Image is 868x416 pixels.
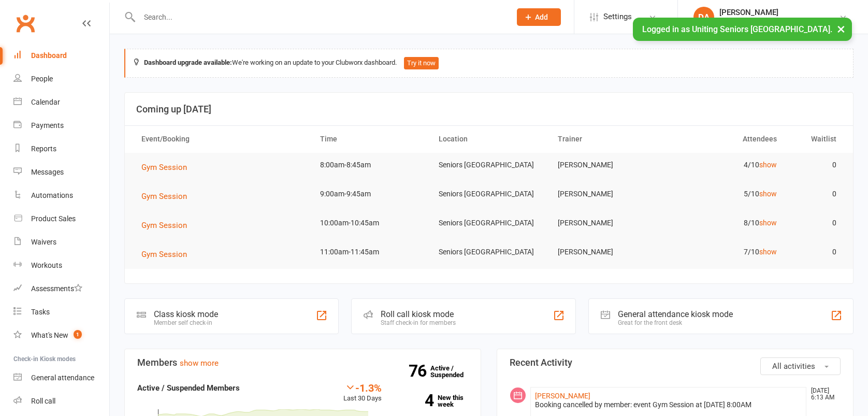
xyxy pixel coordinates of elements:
[31,145,56,153] div: Reports
[535,13,548,21] span: Add
[343,382,382,393] div: -1.3%
[693,7,714,27] div: DA
[535,400,802,409] div: Booking cancelled by member: event Gym Session at [DATE] 8:00AM
[141,221,187,230] span: Gym Session
[429,240,548,264] td: Seniors [GEOGRAPHIC_DATA]
[548,211,668,235] td: [PERSON_NAME]
[429,153,548,177] td: Seniors [GEOGRAPHIC_DATA]
[31,238,56,246] div: Waivers
[13,390,109,413] a: Roll call
[429,126,548,152] th: Location
[154,309,218,319] div: Class kiosk mode
[141,248,194,261] button: Gym Session
[759,161,777,169] a: show
[548,153,668,177] td: [PERSON_NAME]
[141,192,187,201] span: Gym Session
[141,250,187,259] span: Gym Session
[517,8,561,26] button: Add
[31,191,73,199] div: Automations
[136,10,503,24] input: Search...
[642,24,832,34] span: Logged in as Uniting Seniors [GEOGRAPHIC_DATA].
[397,394,468,408] a: 4New this week
[806,388,840,401] time: [DATE] 6:13 AM
[618,319,733,326] div: Great for the front desk
[786,126,846,152] th: Waitlist
[759,190,777,198] a: show
[667,240,786,264] td: 7/10
[343,382,382,404] div: Last 30 Days
[31,261,62,269] div: Workouts
[429,211,548,235] td: Seniors [GEOGRAPHIC_DATA]
[13,277,109,300] a: Assessments
[31,331,68,339] div: What's New
[759,219,777,227] a: show
[31,308,50,316] div: Tasks
[31,168,64,176] div: Messages
[772,362,815,371] span: All activities
[74,330,82,339] span: 1
[535,392,590,400] a: [PERSON_NAME]
[548,240,668,264] td: [PERSON_NAME]
[311,182,430,206] td: 9:00am-9:45am
[311,240,430,264] td: 11:00am-11:45am
[832,18,850,40] button: ×
[404,57,439,69] button: Try it now
[603,5,632,28] span: Settings
[381,309,456,319] div: Roll call kiosk mode
[786,211,846,235] td: 0
[13,366,109,390] a: General attendance kiosk mode
[311,153,430,177] td: 8:00am-8:45am
[31,98,60,106] div: Calendar
[136,104,842,114] h3: Coming up [DATE]
[13,254,109,277] a: Workouts
[311,126,430,152] th: Time
[786,153,846,177] td: 0
[13,161,109,184] a: Messages
[430,357,476,386] a: 76Active / Suspended
[397,393,433,408] strong: 4
[548,182,668,206] td: [PERSON_NAME]
[548,126,668,152] th: Trainer
[786,182,846,206] td: 0
[180,358,219,368] a: show more
[141,190,194,203] button: Gym Session
[137,357,468,368] h3: Members
[13,91,109,114] a: Calendar
[13,184,109,207] a: Automations
[31,397,55,405] div: Roll call
[31,284,82,293] div: Assessments
[510,357,841,368] h3: Recent Activity
[311,211,430,235] td: 10:00am-10:45am
[31,214,76,223] div: Product Sales
[137,383,240,393] strong: Active / Suspended Members
[667,211,786,235] td: 8/10
[759,248,777,256] a: show
[13,44,109,67] a: Dashboard
[409,363,430,379] strong: 76
[31,51,67,60] div: Dashboard
[667,153,786,177] td: 4/10
[381,319,456,326] div: Staff check-in for members
[31,121,64,130] div: Payments
[13,207,109,231] a: Product Sales
[13,67,109,91] a: People
[144,59,232,66] strong: Dashboard upgrade available:
[760,357,841,375] button: All activities
[667,126,786,152] th: Attendees
[719,8,839,17] div: [PERSON_NAME]
[429,182,548,206] td: Seniors [GEOGRAPHIC_DATA]
[141,161,194,174] button: Gym Session
[13,137,109,161] a: Reports
[618,309,733,319] div: General attendance kiosk mode
[141,163,187,172] span: Gym Session
[13,300,109,324] a: Tasks
[786,240,846,264] td: 0
[719,17,839,26] div: Uniting Seniors [GEOGRAPHIC_DATA]
[13,324,109,347] a: What's New1
[13,114,109,137] a: Payments
[154,319,218,326] div: Member self check-in
[13,231,109,254] a: Waivers
[132,126,311,152] th: Event/Booking
[141,219,194,232] button: Gym Session
[124,49,853,78] div: We're working on an update to your Clubworx dashboard.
